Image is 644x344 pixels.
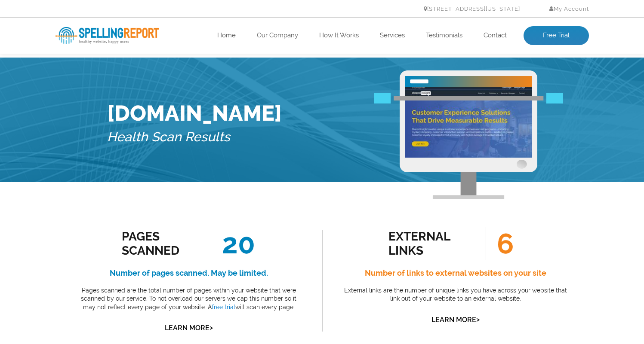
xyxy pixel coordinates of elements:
div: external links [388,229,466,258]
span: > [476,314,480,326]
img: Free Webiste Analysis [400,70,537,199]
a: free trial [212,304,235,311]
h4: Number of pages scanned. May be limited. [75,266,303,280]
img: Free Webiste Analysis [374,138,563,149]
div: Pages Scanned [122,229,200,258]
h4: Number of links to external websites on your site [342,266,570,280]
a: Learn More> [431,316,480,324]
p: External links are the number of unique links you have across your website that link out of your ... [342,286,570,303]
a: Learn More> [165,324,213,332]
h5: Health Scan Results [107,126,282,149]
span: 6 [486,227,514,260]
span: > [210,322,213,334]
p: Pages scanned are the total number of pages within your website that were scanned by our service.... [75,286,303,312]
h1: [DOMAIN_NAME] [107,100,282,126]
span: 20 [211,227,255,260]
img: Free Website Analysis [405,87,532,158]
